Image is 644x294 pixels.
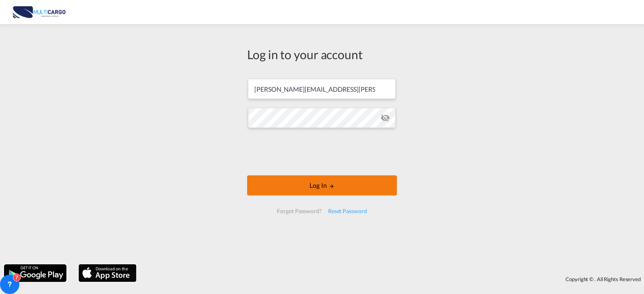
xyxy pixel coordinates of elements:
img: google.png [3,263,67,283]
input: Enter email/phone number [248,79,396,99]
img: 82db67801a5411eeacfdbd8acfa81e61.png [12,3,66,21]
div: Copyright © . All Rights Reserved [140,272,644,286]
div: Reset Password [325,204,370,218]
iframe: reCAPTCHA [261,136,383,167]
div: Log in to your account [247,46,397,63]
button: LOGIN [247,175,397,195]
div: Forgot Password? [274,204,324,218]
md-icon: icon-eye-off [380,113,390,123]
img: apple.png [78,263,137,283]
